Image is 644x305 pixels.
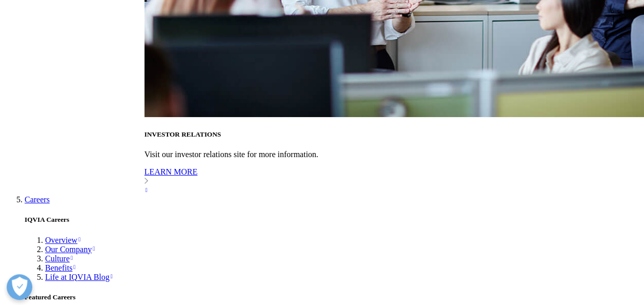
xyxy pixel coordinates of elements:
[45,245,95,254] a: Our Company
[45,236,80,244] a: Overview
[25,216,640,224] h5: IQVIA Careers
[45,273,113,281] a: Life at IQVIA Blog
[45,254,73,263] a: Culture
[25,293,640,301] h5: Featured Careers
[7,274,32,300] button: Open Preferences
[25,195,50,204] a: Careers
[45,263,75,272] a: Benefits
